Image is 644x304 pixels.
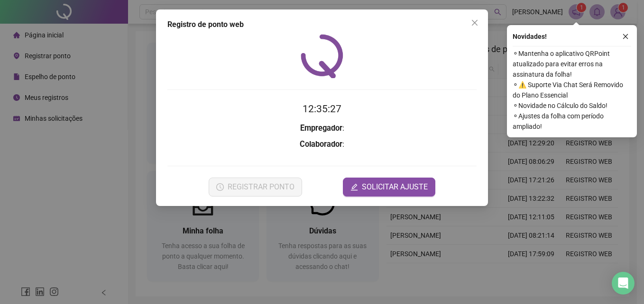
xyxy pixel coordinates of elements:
[513,31,547,42] span: Novidades !
[301,34,343,78] img: QRPoint
[300,124,342,133] strong: Empregador
[513,48,631,80] span: ⚬ Mantenha o aplicativo QRPoint atualizado para evitar erros na assinatura da folha!
[350,183,358,191] span: edit
[167,122,477,134] h3: :
[303,103,341,115] time: 12:35:27
[513,100,631,111] span: ⚬ Novidade no Cálculo do Saldo!
[622,33,629,40] span: close
[167,138,477,151] h3: :
[300,140,342,149] strong: Colaborador
[471,19,478,27] span: close
[362,181,428,193] span: SOLICITAR AJUSTE
[513,80,631,100] span: ⚬ ⚠️ Suporte Via Chat Será Removido do Plano Essencial
[343,178,435,197] button: editSOLICITAR AJUSTE
[467,15,482,30] button: Close
[513,111,631,132] span: ⚬ Ajustes da folha com período ampliado!
[167,19,477,30] div: Registro de ponto web
[209,178,302,197] button: REGISTRAR PONTO
[612,272,635,295] div: Open Intercom Messenger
